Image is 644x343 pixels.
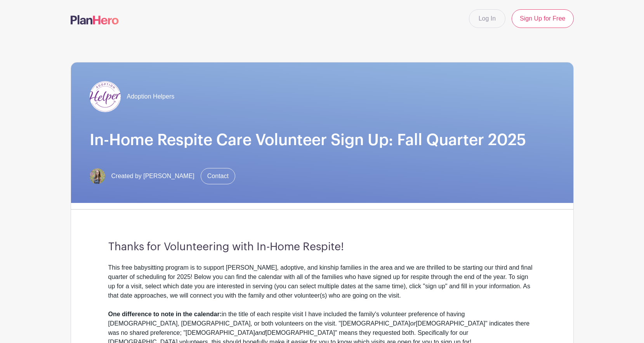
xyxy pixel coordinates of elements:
[410,320,416,327] em: or
[108,241,536,254] h3: Thanks for Volunteering with In-Home Respite!
[90,131,555,149] h1: In-Home Respite Care Volunteer Sign Up: Fall Quarter 2025
[90,168,105,184] img: IMG_0582.jpg
[469,9,505,28] a: Log In
[201,168,235,184] a: Contact
[111,171,194,181] span: Created by [PERSON_NAME]
[255,329,266,336] em: and
[108,311,222,317] strong: One difference to note in the calendar:
[127,92,175,101] span: Adoption Helpers
[71,15,119,24] img: logo-507f7623f17ff9eddc593b1ce0a138ce2505c220e1c5a4e2b4648c50719b7d32.svg
[90,81,121,112] img: AH%20Logo%20Smile-Flat-RBG%20(1).jpg
[512,9,573,28] a: Sign Up for Free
